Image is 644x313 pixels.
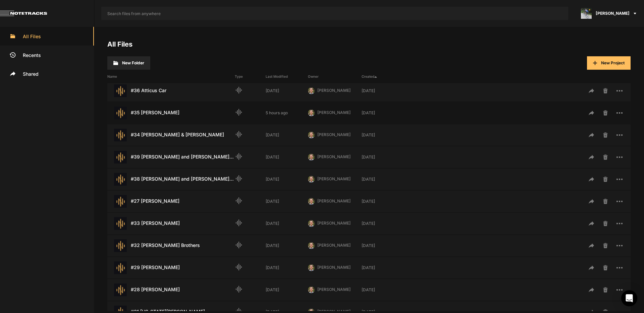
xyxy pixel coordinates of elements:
[235,197,243,205] mat-icon: Audio
[308,154,315,161] img: 424769395311cb87e8bb3f69157a6d24
[114,217,127,230] img: star-track.png
[107,74,235,79] div: Name
[114,261,127,274] img: star-track.png
[317,265,351,270] span: [PERSON_NAME]
[235,108,243,116] mat-icon: Audio
[107,239,235,252] div: #32 [PERSON_NAME] Brothers
[235,86,243,94] mat-icon: Audio
[235,241,243,249] mat-icon: Audio
[107,261,235,274] div: #29 [PERSON_NAME]
[235,219,243,227] mat-icon: Audio
[107,107,235,119] div: #35 [PERSON_NAME]
[114,239,127,252] img: star-track.png
[587,56,631,70] button: New Project
[621,290,637,306] div: Open Intercom Messenger
[114,84,127,97] img: star-track.png
[101,7,568,20] input: Search files from anywhere
[308,287,315,293] img: 424769395311cb87e8bb3f69157a6d24
[114,129,127,141] img: star-track.png
[107,284,235,296] div: #28 [PERSON_NAME]
[308,220,315,227] img: 424769395311cb87e8bb3f69157a6d24
[362,265,404,271] div: [DATE]
[107,195,235,208] div: #27 [PERSON_NAME]
[266,221,308,227] div: [DATE]
[362,243,404,249] div: [DATE]
[362,287,404,293] div: [DATE]
[107,217,235,230] div: #33 [PERSON_NAME]
[362,74,404,79] div: Created
[308,242,315,249] img: 424769395311cb87e8bb3f69157a6d24
[601,60,625,65] span: New Project
[114,284,127,296] img: star-track.png
[235,285,243,293] mat-icon: Audio
[362,198,404,204] div: [DATE]
[308,176,315,183] img: 424769395311cb87e8bb3f69157a6d24
[317,287,351,292] span: [PERSON_NAME]
[317,198,351,203] span: [PERSON_NAME]
[266,287,308,293] div: [DATE]
[235,263,243,271] mat-icon: Audio
[317,243,351,248] span: [PERSON_NAME]
[317,88,351,93] span: [PERSON_NAME]
[266,88,308,94] div: [DATE]
[581,8,592,19] img: ACg8ocLxXzHjWyafR7sVkIfmxRufCxqaSAR27SDjuE-ggbMy1qqdgD8=s96-c
[308,87,315,94] img: 424769395311cb87e8bb3f69157a6d24
[362,221,404,227] div: [DATE]
[266,154,308,160] div: [DATE]
[317,110,351,115] span: [PERSON_NAME]
[362,154,404,160] div: [DATE]
[266,74,308,79] div: Last Modified
[266,110,308,116] div: 5 hours ago
[317,221,351,226] span: [PERSON_NAME]
[317,176,351,181] span: [PERSON_NAME]
[308,110,315,116] img: 424769395311cb87e8bb3f69157a6d24
[107,173,235,186] div: #38 [PERSON_NAME] and [PERSON_NAME] PT. 1
[235,130,243,138] mat-icon: Audio
[266,198,308,204] div: [DATE]
[362,110,404,116] div: [DATE]
[266,132,308,138] div: [DATE]
[235,152,243,161] mat-icon: Audio
[114,151,127,164] img: star-track.png
[266,265,308,271] div: [DATE]
[107,151,235,164] div: #39 [PERSON_NAME] and [PERSON_NAME] PT. 2
[114,195,127,208] img: star-track.png
[114,173,127,186] img: star-track.png
[596,10,630,16] span: [PERSON_NAME]
[107,84,235,97] div: #36 Atticus Car
[362,132,404,138] div: [DATE]
[308,264,315,271] img: 424769395311cb87e8bb3f69157a6d24
[362,88,404,94] div: [DATE]
[114,107,127,119] img: star-track.png
[308,132,315,138] img: 424769395311cb87e8bb3f69157a6d24
[266,243,308,249] div: [DATE]
[107,56,150,70] button: New Folder
[107,40,132,48] a: All Files
[317,132,351,137] span: [PERSON_NAME]
[308,74,362,79] div: Owner
[362,176,404,182] div: [DATE]
[317,154,351,159] span: [PERSON_NAME]
[235,175,243,183] mat-icon: Audio
[235,74,266,79] div: Type
[308,198,315,205] img: 424769395311cb87e8bb3f69157a6d24
[107,129,235,141] div: #34 [PERSON_NAME] & [PERSON_NAME]
[266,176,308,182] div: [DATE]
